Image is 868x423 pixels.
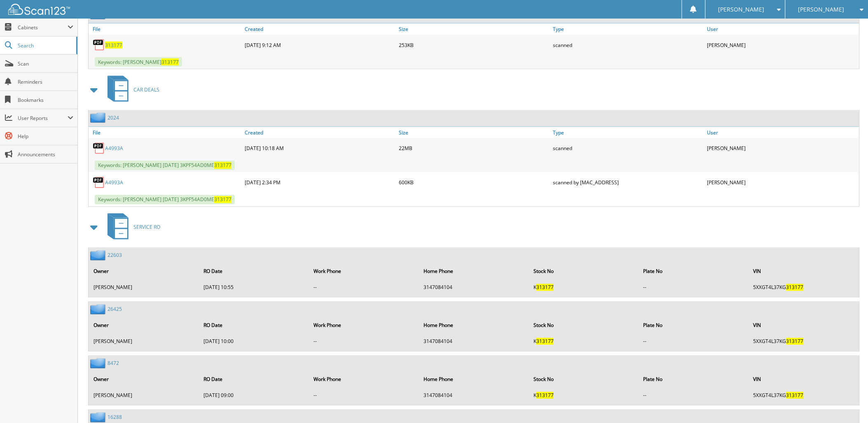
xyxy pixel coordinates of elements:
span: Search [18,42,72,49]
td: -- [309,335,419,348]
span: SERVICE RO [133,224,160,231]
span: 313177 [214,196,232,203]
a: File [89,23,243,35]
th: Owner [89,317,199,334]
span: Help [18,133,73,140]
td: -- [639,389,749,402]
td: [PERSON_NAME] [89,389,199,402]
span: Reminders [18,78,73,85]
div: 253KB [397,37,551,53]
span: 313177 [214,162,232,169]
th: RO Date [199,317,309,334]
td: K [529,335,639,348]
img: PDF.png [93,39,105,51]
div: scanned by [MAC_ADDRESS] [551,174,705,191]
th: VIN [749,317,859,334]
span: 313177 [161,59,179,66]
th: Home Phone [419,263,529,280]
span: Keywords: [PERSON_NAME] [95,57,182,67]
img: folder2.png [90,358,108,369]
td: [PERSON_NAME] [89,335,199,348]
td: K [529,389,639,402]
th: RO Date [199,263,309,280]
span: 313177 [536,338,554,345]
th: Work Phone [309,371,419,388]
td: [DATE] 09:00 [199,389,309,402]
img: PDF.png [93,176,105,189]
div: scanned [551,140,705,157]
td: -- [309,281,419,294]
img: folder2.png [90,304,108,315]
span: [PERSON_NAME] [718,7,765,12]
td: 3147084104 [419,389,529,402]
div: 600KB [397,174,551,191]
span: User Reports [18,115,68,122]
th: Stock No [529,371,639,388]
span: 313177 [786,392,804,399]
div: [DATE] 10:18 AM [243,140,397,157]
th: RO Date [199,371,309,388]
span: Announcements [18,151,73,158]
td: [DATE] 10:00 [199,335,309,348]
td: [PERSON_NAME] [89,281,199,294]
div: [PERSON_NAME] [705,174,859,191]
a: 8472 [108,360,119,367]
td: 5XXGT4L37KG [749,281,859,294]
td: [DATE] 10:55 [199,281,309,294]
div: scanned [551,37,705,53]
a: SERVICE RO [103,211,160,244]
div: [PERSON_NAME] [705,37,859,53]
span: Bookmarks [18,96,73,103]
th: Home Phone [419,317,529,334]
th: VIN [749,263,859,280]
iframe: Chat Widget [827,383,868,423]
td: 5XXGT4L37KG [749,335,859,348]
img: PDF.png [93,142,105,155]
a: A4993A [105,145,123,152]
a: Type [551,127,705,138]
a: Size [397,23,551,35]
img: folder2.png [90,113,108,123]
th: Owner [89,263,199,280]
th: Plate No [639,317,749,334]
span: [PERSON_NAME] [798,7,845,12]
span: 313177 [786,338,804,345]
td: 5XXGT4L37KG [749,389,859,402]
a: File [89,127,243,138]
th: Plate No [639,263,749,280]
td: -- [639,281,749,294]
a: Type [551,23,705,35]
div: [PERSON_NAME] [705,140,859,157]
a: 26425 [108,306,122,313]
td: -- [309,389,419,402]
th: Plate No [639,371,749,388]
span: Scan [18,60,73,67]
span: Keywords: [PERSON_NAME] [DATE] 3KPF54AD0ME [95,195,235,204]
a: Created [243,127,397,138]
th: Home Phone [419,371,529,388]
img: scan123-logo-white.svg [8,4,70,15]
th: Stock No [529,263,639,280]
th: Work Phone [309,263,419,280]
span: 313177 [536,392,554,399]
th: VIN [749,371,859,388]
a: User [705,23,859,35]
div: [DATE] 9:12 AM [243,37,397,53]
img: folder2.png [90,412,108,423]
th: Stock No [529,317,639,334]
th: Work Phone [309,317,419,334]
a: Created [243,23,397,35]
span: 313177 [786,284,804,291]
a: 313177 [105,42,122,49]
td: K [529,281,639,294]
span: Cabinets [18,24,68,31]
a: 22603 [108,252,122,259]
a: 16288 [108,414,122,421]
th: Owner [89,371,199,388]
span: Keywords: [PERSON_NAME] [DATE] 3KPF54AD0ME [95,161,235,170]
td: -- [639,335,749,348]
span: CAR DEALS [133,86,159,93]
td: 3147084104 [419,281,529,294]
